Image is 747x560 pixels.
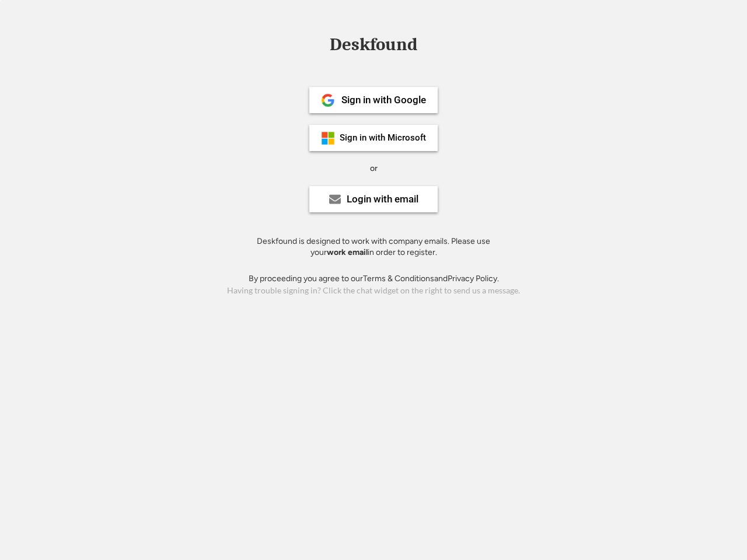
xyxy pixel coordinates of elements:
a: Terms & Conditions [363,274,434,283]
div: By proceeding you agree to our and [249,273,499,285]
div: Deskfound is designed to work with company emails. Please use your in order to register. [242,236,505,258]
a: Privacy Policy. [448,274,499,283]
div: Sign in with Google [341,95,426,105]
div: or [370,163,378,174]
div: Login with email [347,194,418,204]
img: 1024px-Google__G__Logo.svg.png [321,93,335,107]
strong: work email [327,247,368,257]
div: Sign in with Microsoft [340,134,426,142]
img: ms-symbollockup_mssymbol_19.png [321,131,335,145]
div: Deskfound [324,36,423,54]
